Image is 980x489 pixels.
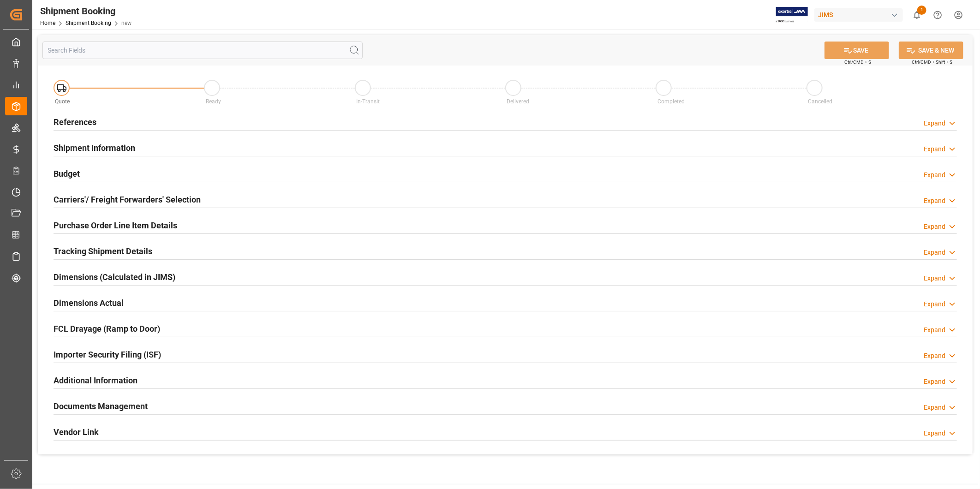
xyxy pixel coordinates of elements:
[917,6,926,15] span: 1
[907,5,927,25] button: show 1 new notifications
[54,348,161,361] h2: Importer Security Filing (ISF)
[54,116,96,128] h2: References
[924,222,945,232] div: Expand
[55,98,70,105] span: Quote
[40,20,55,26] a: Home
[42,42,363,59] input: Search Fields
[54,245,152,257] h2: Tracking Shipment Details
[924,274,945,283] div: Expand
[54,219,177,232] h2: Purchase Order Line Item Details
[912,59,952,66] span: Ctrl/CMD + Shift + S
[507,98,529,105] span: Delivered
[776,7,808,23] img: Exertis%20JAM%20-%20Email%20Logo.jpg_1722504956.jpg
[924,429,945,438] div: Expand
[54,167,80,180] h2: Budget
[54,322,160,335] h2: FCL Drayage (Ramp to Door)
[924,144,945,154] div: Expand
[40,4,131,18] div: Shipment Booking
[54,400,148,412] h2: Documents Management
[924,170,945,180] div: Expand
[54,374,137,387] h2: Additional Information
[54,193,201,206] h2: Carriers'/ Freight Forwarders' Selection
[808,98,832,105] span: Cancelled
[899,42,963,59] button: SAVE & NEW
[825,42,889,59] button: SAVE
[657,98,685,105] span: Completed
[927,5,948,25] button: Help Center
[356,98,380,105] span: In-Transit
[66,20,111,26] a: Shipment Booking
[54,297,124,309] h2: Dimensions Actual
[814,6,907,24] button: JIMS
[924,377,945,387] div: Expand
[924,119,945,128] div: Expand
[924,351,945,361] div: Expand
[844,59,871,66] span: Ctrl/CMD + S
[814,8,903,22] div: JIMS
[924,248,945,257] div: Expand
[924,299,945,309] div: Expand
[54,426,99,438] h2: Vendor Link
[54,142,135,154] h2: Shipment Information
[924,196,945,206] div: Expand
[206,98,221,105] span: Ready
[924,325,945,335] div: Expand
[54,271,175,283] h2: Dimensions (Calculated in JIMS)
[924,403,945,412] div: Expand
